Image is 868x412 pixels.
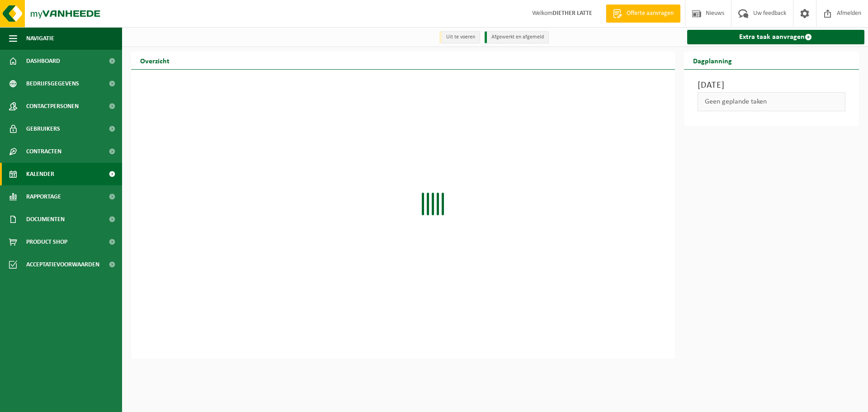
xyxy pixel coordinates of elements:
[26,231,67,253] span: Product Shop
[624,9,676,18] span: Offerte aanvragen
[439,31,480,43] li: Uit te voeren
[26,140,61,163] span: Contracten
[26,185,61,208] span: Rapportage
[684,52,741,69] h2: Dagplanning
[698,92,846,111] div: Geen geplande taken
[26,163,54,185] span: Kalender
[26,253,99,276] span: Acceptatievoorwaarden
[26,95,79,118] span: Contactpersonen
[687,30,865,44] a: Extra taak aanvragen
[131,52,179,69] h2: Overzicht
[552,10,592,17] strong: DIETHER LATTE
[26,208,65,231] span: Documenten
[26,50,60,72] span: Dashboard
[26,27,54,50] span: Navigatie
[26,72,79,95] span: Bedrijfsgegevens
[26,118,60,140] span: Gebruikers
[606,5,680,23] a: Offerte aanvragen
[698,79,846,92] h3: [DATE]
[485,31,549,43] li: Afgewerkt en afgemeld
